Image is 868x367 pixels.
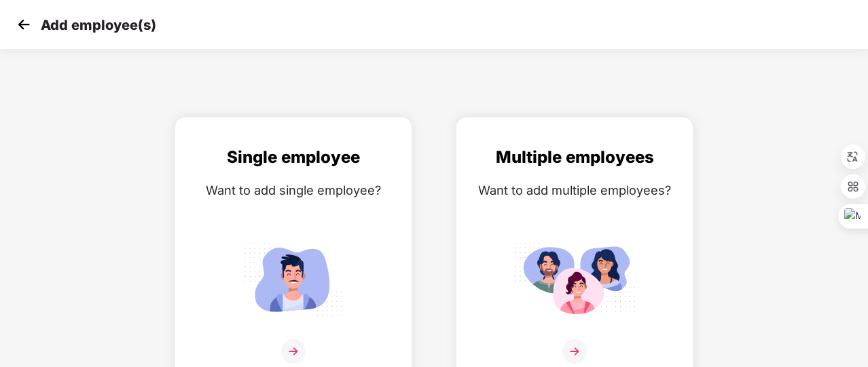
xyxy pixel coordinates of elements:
[189,180,398,200] div: Want to add single employee?
[281,339,306,364] img: svg+xml;base64,PHN2ZyB4bWxucz0iaHR0cDovL3d3dy53My5vcmcvMjAwMC9zdmciIHdpZHRoPSIzNiIgaGVpZ2h0PSIzNi...
[41,17,156,33] p: Add employee(s)
[513,237,636,322] img: svg+xml;base64,PHN2ZyB4bWxucz0iaHR0cDovL3d3dy53My5vcmcvMjAwMC9zdmciIGlkPSJNdWx0aXBsZV9lbXBsb3llZS...
[14,14,34,35] img: svg+xml;base64,PHN2ZyB4bWxucz0iaHR0cDovL3d3dy53My5vcmcvMjAwMC9zdmciIHdpZHRoPSIzMCIgaGVpZ2h0PSIzMC...
[189,144,398,170] div: Single employee
[470,180,679,200] div: Want to add multiple employees?
[562,339,587,364] img: svg+xml;base64,PHN2ZyB4bWxucz0iaHR0cDovL3d3dy53My5vcmcvMjAwMC9zdmciIHdpZHRoPSIzNiIgaGVpZ2h0PSIzNi...
[470,144,679,170] div: Multiple employees
[232,237,355,322] img: svg+xml;base64,PHN2ZyB4bWxucz0iaHR0cDovL3d3dy53My5vcmcvMjAwMC9zdmciIGlkPSJTaW5nbGVfZW1wbG95ZWUiIH...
